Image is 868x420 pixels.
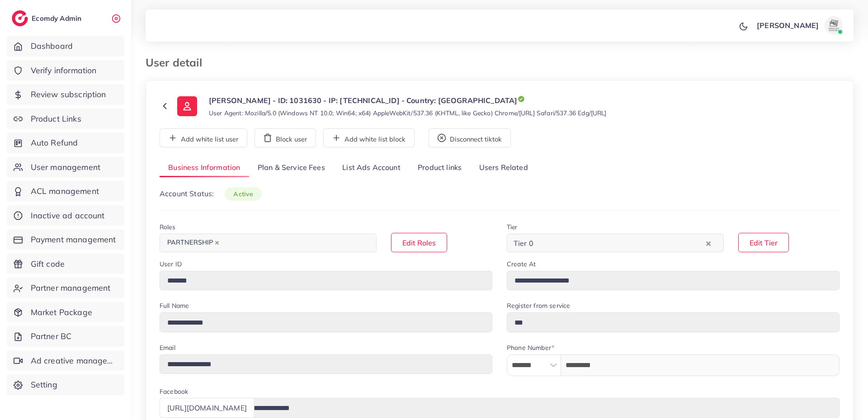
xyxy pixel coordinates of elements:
[507,301,570,310] label: Register from service
[7,36,124,57] a: Dashboard
[31,40,73,52] span: Dashboard
[177,96,197,116] img: ic-user-info.36bf1079.svg
[160,301,189,310] label: Full Name
[12,10,84,26] a: logoEcomdy Admin
[31,89,106,100] span: Review subscription
[31,307,92,318] span: Market Package
[31,234,116,245] span: Payment management
[224,236,365,250] input: Search for option
[334,158,409,178] a: List Ads Account
[163,236,223,249] span: PARTNERSHIP
[160,398,254,417] div: [URL][DOMAIN_NAME]
[12,10,28,26] img: logo
[160,188,262,199] p: Account Status:
[7,84,124,105] a: Review subscription
[536,236,704,250] input: Search for option
[146,56,209,69] h3: User detail
[7,374,124,395] a: Setting
[7,350,124,371] a: Ad creative management
[225,187,262,201] span: active
[31,282,111,294] span: Partner management
[323,128,415,147] button: Add white list block
[160,222,175,231] label: Roles
[7,157,124,178] a: User management
[31,210,105,222] span: Inactive ad account
[31,330,72,342] span: Partner BC
[7,181,124,202] a: ACL management
[160,387,188,396] label: Facebook
[507,343,554,352] label: Phone Number
[255,128,316,147] button: Block user
[31,258,65,270] span: Gift code
[409,158,470,178] a: Product links
[7,132,124,153] a: Auto Refund
[470,158,536,178] a: Users Related
[31,355,118,367] span: Ad creative management
[706,238,711,248] button: Clear Selected
[31,113,81,125] span: Product Links
[429,128,511,147] button: Disconnect tiktok
[31,185,99,197] span: ACL management
[160,128,247,147] button: Add white list user
[507,260,536,269] label: Create At
[7,326,124,347] a: Partner BC
[160,158,249,178] a: Business Information
[160,343,175,352] label: Email
[209,95,607,106] p: [PERSON_NAME] - ID: 1031630 - IP: [TECHNICAL_ID] - Country: [GEOGRAPHIC_DATA]
[31,137,78,149] span: Auto Refund
[391,233,447,252] button: Edit Roles
[7,109,124,129] a: Product Links
[507,234,724,252] div: Search for option
[7,60,124,81] a: Verify information
[512,236,535,250] span: Tier 0
[752,16,846,34] a: [PERSON_NAME]avatar
[757,20,819,31] p: [PERSON_NAME]
[7,278,124,298] a: Partner management
[825,16,843,34] img: avatar
[160,234,377,252] div: Search for option
[507,222,518,231] label: Tier
[7,254,124,274] a: Gift code
[7,205,124,226] a: Inactive ad account
[517,95,525,103] img: icon-tick.de4e08dc.svg
[31,379,57,391] span: Setting
[31,65,97,76] span: Verify information
[160,260,182,269] label: User ID
[7,229,124,250] a: Payment management
[215,241,219,245] button: Deselect PARTNERSHIP
[249,158,334,178] a: Plan & Service Fees
[32,14,84,23] h2: Ecomdy Admin
[738,233,789,252] button: Edit Tier
[7,302,124,323] a: Market Package
[209,109,607,118] small: User Agent: Mozilla/5.0 (Windows NT 10.0; Win64; x64) AppleWebKit/537.36 (KHTML, like Gecko) Chro...
[31,161,100,173] span: User management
